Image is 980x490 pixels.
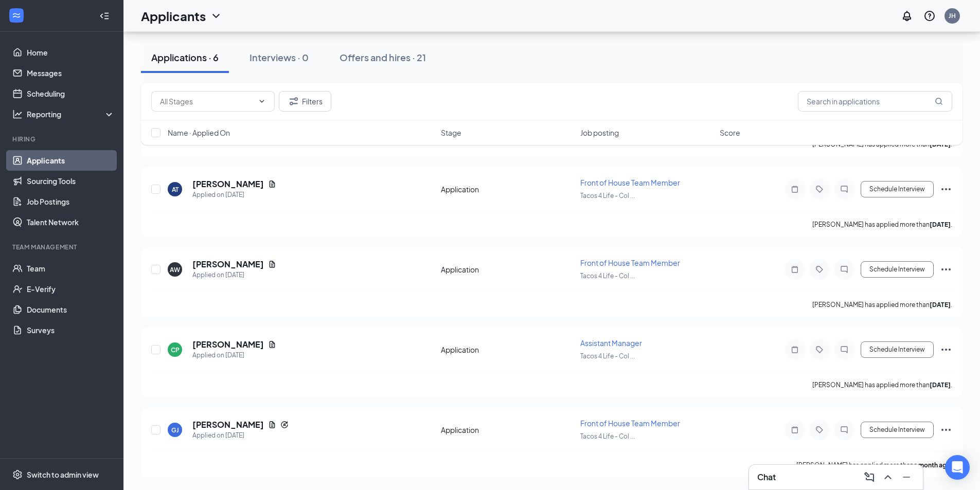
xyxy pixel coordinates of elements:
div: Team Management [12,243,113,251]
span: Tacos 4 Life - Col ... [580,432,635,440]
div: AW [170,265,180,274]
div: CP [171,346,180,354]
svg: WorkstreamLogo [11,10,22,21]
svg: ChevronUp [882,471,894,483]
span: Front of House Team Member [580,258,680,267]
svg: ChevronDown [210,10,222,22]
svg: ChatInactive [838,426,850,434]
div: Application [441,425,574,435]
svg: Collapse [99,11,110,21]
p: [PERSON_NAME] has applied more than . [796,461,952,469]
svg: Settings [12,469,23,480]
p: [PERSON_NAME] has applied more than . [812,300,952,309]
div: AT [172,185,179,194]
button: Filter Filters [279,91,331,112]
svg: ChatInactive [838,185,850,193]
span: Score [720,128,740,138]
h5: [PERSON_NAME] [192,339,264,350]
a: Documents [27,299,115,320]
button: Schedule Interview [861,261,934,278]
svg: Filter [288,95,300,107]
p: [PERSON_NAME] has applied more than . [812,380,952,389]
a: Sourcing Tools [27,171,115,191]
b: [DATE] [930,381,951,389]
div: Offers and hires · 21 [340,51,426,64]
a: Scheduling [27,83,115,104]
p: [PERSON_NAME] has applied more than . [812,220,952,229]
span: Job posting [580,128,619,138]
h5: [PERSON_NAME] [192,419,264,430]
svg: Tag [813,185,826,193]
a: Job Postings [27,191,115,212]
svg: Ellipses [940,343,952,356]
svg: Document [268,340,276,349]
div: Interviews · 0 [250,51,309,64]
svg: Note [789,265,801,274]
a: E-Verify [27,279,115,299]
span: Tacos 4 Life - Col ... [580,272,635,280]
span: Assistant Manager [580,338,642,348]
svg: Document [268,180,276,188]
div: Open Intercom Messenger [945,455,970,480]
div: Application [441,344,574,355]
div: Hiring [12,135,113,143]
input: Search in applications [798,91,952,112]
svg: ChatInactive [838,265,850,274]
div: Applied on [DATE] [192,270,276,280]
h5: [PERSON_NAME] [192,178,264,190]
a: Talent Network [27,212,115,232]
div: Applied on [DATE] [192,430,289,441]
svg: Note [789,346,801,354]
div: Application [441,264,574,275]
svg: Tag [813,265,826,274]
svg: Ellipses [940,263,952,276]
svg: Tag [813,346,826,354]
button: ChevronUp [880,469,896,485]
span: Stage [441,128,461,138]
a: Team [27,258,115,279]
div: Applied on [DATE] [192,190,276,200]
button: ComposeMessage [861,469,878,485]
button: Schedule Interview [861,341,934,358]
svg: Tag [813,426,826,434]
div: Applications · 6 [151,51,219,64]
svg: Document [268,421,276,429]
svg: Document [268,260,276,268]
button: Schedule Interview [861,181,934,197]
div: Applied on [DATE] [192,350,276,360]
span: Tacos 4 Life - Col ... [580,352,635,360]
h3: Chat [757,471,776,483]
button: Minimize [898,469,915,485]
svg: ComposeMessage [863,471,876,483]
svg: Minimize [900,471,913,483]
a: Applicants [27,150,115,171]
h1: Applicants [141,7,206,25]
button: Schedule Interview [861,422,934,438]
div: Reporting [27,109,115,119]
h5: [PERSON_NAME] [192,259,264,270]
span: Front of House Team Member [580,178,680,187]
div: JH [949,11,956,20]
svg: Note [789,426,801,434]
svg: QuestionInfo [923,10,936,22]
div: GJ [171,426,179,434]
a: Messages [27,63,115,83]
a: Home [27,42,115,63]
span: Name · Applied On [168,128,230,138]
b: [DATE] [930,301,951,308]
div: Application [441,184,574,194]
svg: Analysis [12,109,23,119]
svg: ChatInactive [838,346,850,354]
svg: Ellipses [940,424,952,436]
span: Front of House Team Member [580,419,680,428]
div: Switch to admin view [27,469,99,480]
svg: Reapply [280,421,289,429]
b: a month ago [914,461,951,469]
svg: Note [789,185,801,193]
span: Tacos 4 Life - Col ... [580,192,635,199]
svg: Notifications [901,10,913,22]
input: All Stages [160,96,254,107]
a: Surveys [27,320,115,340]
svg: ChevronDown [258,97,266,105]
svg: MagnifyingGlass [935,97,943,105]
